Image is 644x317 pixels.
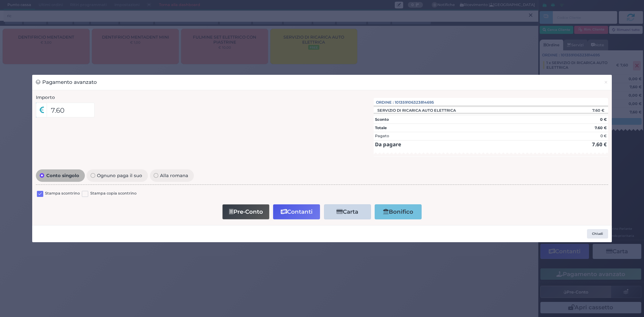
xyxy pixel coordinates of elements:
label: Stampa scontrino [45,191,80,197]
div: Pagato [375,133,389,139]
h3: Pagamento avanzato [36,78,97,86]
span: Ognuno paga il suo [95,173,144,178]
span: Ordine : [376,100,394,105]
strong: Sconto [375,117,389,122]
button: Carta [324,204,371,219]
button: Chiudi [600,75,612,90]
strong: 0 € [600,117,607,122]
div: SERVIZIO DI RICARICA AUTO ELETTRICA [374,108,459,113]
div: 7.60 € [549,108,608,113]
label: Stampa copia scontrino [90,191,137,197]
button: Pre-Conto [222,204,269,219]
button: Contanti [273,204,320,219]
strong: 7.60 € [592,141,607,148]
span: Conto singolo [44,173,81,178]
span: × [604,78,608,86]
span: Alla romana [158,173,190,178]
label: Importo [36,94,55,101]
input: Es. 30.99 [47,103,95,117]
span: 101359106323814695 [395,100,434,105]
button: Bonifico [375,204,422,219]
div: 0 € [600,133,607,139]
strong: 7.60 € [595,125,607,130]
strong: Totale [375,125,387,130]
button: Chiudi [587,229,608,239]
strong: Da pagare [375,141,401,148]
